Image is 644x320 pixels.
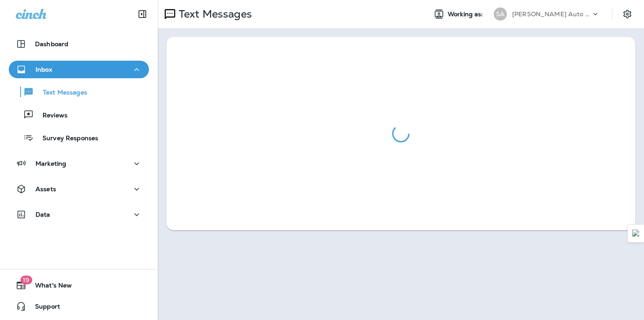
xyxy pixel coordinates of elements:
button: Dashboard [9,35,149,53]
button: Inbox [9,61,149,78]
button: Marketing [9,155,149,172]
button: Data [9,206,149,223]
p: Reviews [34,112,67,120]
button: Assets [9,180,149,198]
button: Settings [619,6,635,22]
p: Text Messages [34,89,87,97]
span: 19 [20,276,32,284]
p: Assets [35,185,56,193]
button: Text Messages [9,83,149,101]
button: Collapse Sidebar [130,5,155,23]
p: Data [35,211,50,218]
span: What's New [26,282,72,292]
p: Survey Responses [34,135,98,143]
p: Marketing [35,160,66,167]
span: Working as: [448,11,485,18]
button: Survey Responses [9,128,149,147]
span: Support [26,303,60,313]
p: Dashboard [35,40,68,47]
p: Inbox [35,66,52,73]
button: Support [9,298,149,315]
p: [PERSON_NAME] Auto Service & Tire Pros [512,11,591,18]
img: Detect Auto [632,229,640,237]
button: Reviews [9,105,149,124]
p: Text Messages [175,7,252,21]
div: SA [494,7,507,21]
button: 19What's New [9,276,149,294]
